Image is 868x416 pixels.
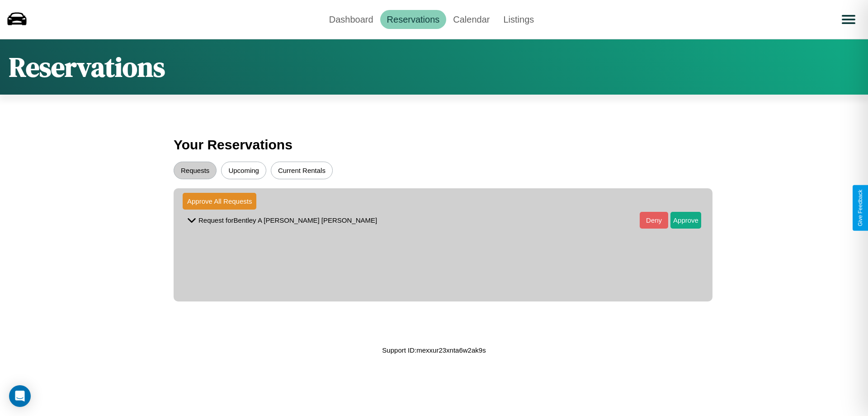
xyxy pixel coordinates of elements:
[174,133,694,157] h3: Your Reservations
[857,190,863,226] div: Give Feedback
[198,214,377,226] p: Request for Bentley A [PERSON_NAME] [PERSON_NAME]
[221,162,266,179] button: Upcoming
[670,212,701,229] button: Approve
[9,48,165,86] h1: Reservations
[322,10,380,29] a: Dashboard
[446,10,496,29] a: Calendar
[380,10,447,29] a: Reservations
[496,10,541,29] a: Listings
[836,7,861,32] button: Open menu
[183,193,256,210] button: Approve All Requests
[382,344,486,356] p: Support ID: mexxur23xnta6w2ak9s
[271,162,333,179] button: Current Rentals
[640,212,668,229] button: Deny
[174,162,217,179] button: Requests
[9,385,31,407] div: Open Intercom Messenger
